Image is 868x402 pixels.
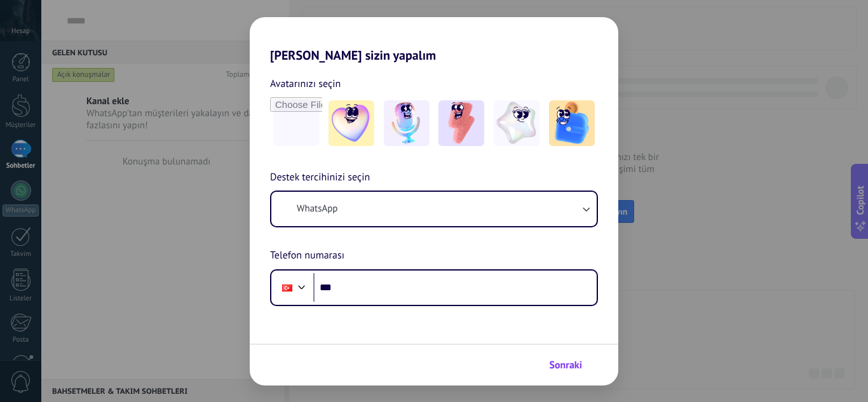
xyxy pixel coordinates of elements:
[543,354,599,376] button: Sonraki
[297,203,337,215] span: WhatsApp
[250,17,618,63] h2: [PERSON_NAME] sizin yapalım
[270,170,370,186] span: Destek tercihinizi seçin
[270,76,341,92] span: Avatarınızı seçin
[384,100,430,146] img: -2.jpeg
[494,100,539,146] img: -4.jpeg
[270,248,344,264] span: Telefon numarası
[329,100,374,146] img: -1.jpeg
[271,192,597,226] button: WhatsApp
[275,274,299,301] div: Turkey: + 90
[438,100,484,146] img: -3.jpeg
[549,100,595,146] img: -5.jpeg
[549,361,582,370] span: Sonraki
